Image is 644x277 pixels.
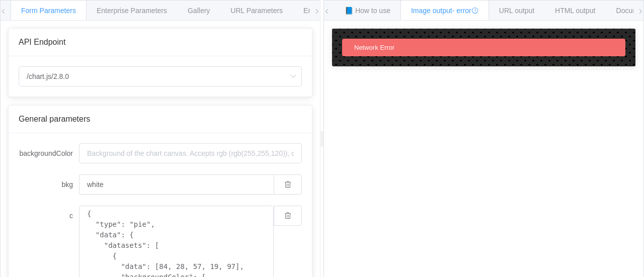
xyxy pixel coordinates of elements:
[19,174,79,195] label: bkg
[555,7,595,15] span: HTML output
[19,206,79,226] label: c
[97,7,167,15] span: Enterprise Parameters
[411,7,478,15] span: Image output
[19,143,79,163] label: backgroundColor
[19,38,65,46] span: API Endpoint
[188,7,210,15] span: Gallery
[19,115,90,123] span: General parameters
[19,66,302,86] input: Select
[354,44,394,51] span: Network Error
[452,7,478,15] span: - error
[21,7,76,15] span: Form Parameters
[499,7,534,15] span: URL output
[79,143,302,163] input: Background of the chart canvas. Accepts rgb (rgb(255,255,120)), colors (red), and url-encoded hex...
[303,7,347,15] span: Environments
[79,174,274,195] input: Background of the chart canvas. Accepts rgb (rgb(255,255,120)), colors (red), and url-encoded hex...
[345,7,390,15] span: 📘 How to use
[230,7,283,15] span: URL Parameters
